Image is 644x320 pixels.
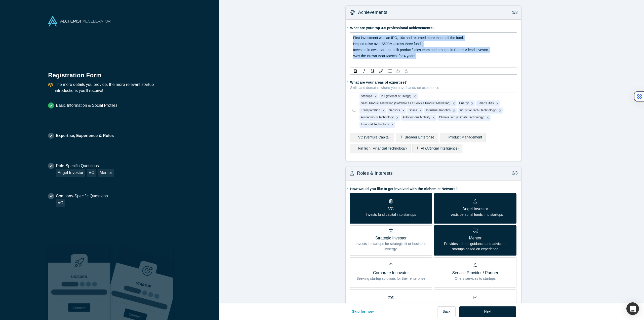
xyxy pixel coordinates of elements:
div: Autonomous Technology [359,115,394,121]
h1: Registration Form [48,65,171,80]
label: How would you like to get involved with the Alchemist Network? [350,185,517,192]
div: VC [87,169,96,177]
div: Remove Smart Cities [495,100,500,106]
p: Corporate Innovator [356,270,425,276]
p: Seeking startup solutions for their enterprise [356,276,425,281]
div: rdw-list-control [385,68,394,74]
div: rdw-inline-control [352,68,377,74]
div: Smart Cities [476,100,495,106]
div: ClimateTech (Climate Technology) [437,115,485,121]
div: Remove Energy [469,100,475,106]
div: VC [56,199,65,207]
p: Company-Specific Questions [56,193,108,199]
div: Remove IoT (Internet of Things) [412,93,418,99]
span: VC (Venture Capital) [358,135,390,139]
div: Industrial Tech (Technology) [458,108,497,114]
button: Back [437,306,456,317]
div: Undo [395,68,401,74]
span: FinTech (Financial Technology) [358,146,407,150]
label: What are your top 3-5 professional achievements? [350,24,517,31]
p: 2/3 [509,170,518,176]
p: The more details you provide, the more relevant startup introductions you’ll receive! [55,82,171,94]
p: Strategic Investor [353,235,428,241]
div: Unordered [386,68,393,74]
p: Mentor [438,235,513,241]
span: Product Management [448,135,482,139]
p: Angel Investor [448,206,503,212]
div: Industrial Robotics [424,108,451,114]
img: Robust Technologies [48,246,110,320]
p: Invests in startups for strategic fit or business synergy. [353,241,428,252]
div: Product Management [440,133,486,142]
label: What are your areas of expertise? [350,78,517,90]
div: SaaS Product Marketing (Software as a Service Product Marketing) [359,100,451,106]
p: Basic Information & Social Profiles [56,102,117,109]
h3: Roles & Interests [357,170,393,177]
button: Skip for now [347,306,379,317]
p: Invests personal funds into startups [448,212,503,217]
p: Invests fund capital into startups [366,212,416,217]
div: Remove Startups [373,93,378,99]
span: First investment was an IPO, 10x and returned more than half the fund. [353,36,464,40]
div: Energy [458,100,469,106]
img: Prism AI [110,246,173,320]
span: Was the Brown Bear Mascot for 4 years. [353,54,416,58]
h3: Achievements [358,9,387,16]
div: Remove Transportation [381,108,386,114]
div: Link [378,68,384,74]
span: Helped raise over $500M across three funds. [353,42,423,46]
div: Redo [403,68,410,74]
span: Invested in own start-up, built product/sales team and brought in Series A lead investor. [353,48,489,52]
p: Expertise, Experience & Roles [56,133,114,139]
div: Autonomous Mobility [401,115,431,121]
div: Remove Industrial Tech (Technology) [497,108,503,114]
div: Italic [361,68,368,74]
div: Remove Financial Technology [390,122,395,128]
div: rdw-history-control [394,68,411,74]
div: Angel Investor [56,169,85,177]
p: Acquirer [362,302,420,308]
div: FinTech (Financial Technology) [350,144,411,153]
div: Bold [353,68,359,74]
div: Transportation [359,108,381,114]
button: Next [459,306,516,317]
div: rdw-link-control [377,68,385,74]
p: Service Provider / Partner [452,270,498,276]
div: Remove Autonomous Technology [394,115,400,121]
div: Sensors [387,108,401,114]
img: Alchemist Accelerator Logo [48,16,110,26]
div: Underline [370,68,376,74]
div: Startups [359,93,373,99]
div: Remove Industrial Robotics [451,108,457,114]
p: Skills and domains where you have hands-on experience [350,85,517,90]
div: Remove Autonomous Mobility [431,115,436,121]
div: Space [407,108,418,114]
div: Broader Enterprise [396,133,438,142]
div: AI (Artificial Intelligence) [412,144,462,153]
div: Remove SaaS Product Marketing (Software as a Service Product Marketing) [451,100,457,106]
div: IoT (Internet of Things) [379,93,412,99]
div: Remove Sensors [401,108,406,114]
div: rdw-editor [353,35,514,59]
span: AI (Artificial Intelligence) [421,146,459,150]
div: rdw-wrapper [350,32,517,68]
div: VC (Venture Capital) [350,133,394,142]
span: Broader Enterprise [405,135,434,139]
p: Offers services to startups [452,276,498,281]
p: 1/3 [509,10,518,16]
div: Remove ClimateTech (Climate Technology) [485,115,491,121]
div: rdw-toolbar [350,67,517,75]
p: Industry Analyst [442,302,508,308]
div: Financial Technology [359,122,390,128]
p: Role-Specific Questions [56,163,114,169]
div: Mentor [98,169,114,177]
div: Remove Space [418,108,423,114]
p: Provides ad hoc guidance and advice to startups based on experience [438,241,513,252]
p: VC [366,206,416,212]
